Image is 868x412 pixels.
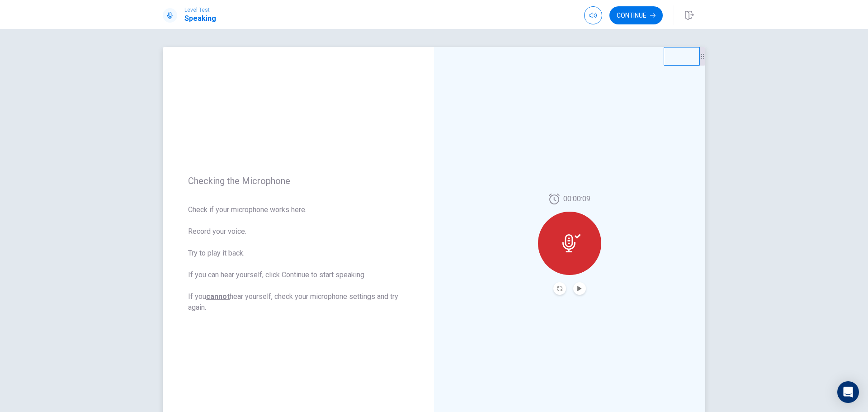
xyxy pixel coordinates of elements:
[609,6,663,24] button: Continue
[573,282,586,295] button: Play Audio
[184,7,216,13] span: Level Test
[188,204,409,313] span: Check if your microphone works here. Record your voice. Try to play it back. If you can hear your...
[563,194,590,204] span: 00:00:09
[206,292,230,301] u: cannot
[837,381,859,403] div: Open Intercom Messenger
[188,175,409,186] span: Checking the Microphone
[184,13,216,24] h1: Speaking
[553,282,566,295] button: Record Again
